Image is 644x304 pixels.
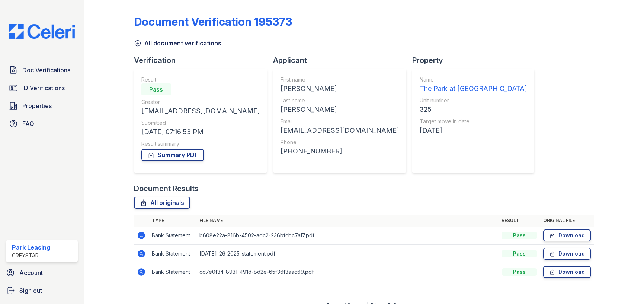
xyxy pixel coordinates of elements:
a: ID Verifications [6,80,78,95]
div: Pass [502,232,537,239]
td: Bank Statement [149,263,196,281]
div: [DATE] [420,125,527,136]
div: 325 [420,104,527,115]
a: FAQ [6,116,78,131]
div: Result [141,76,260,83]
div: Submitted [141,119,260,127]
div: The Park at [GEOGRAPHIC_DATA] [420,83,527,94]
div: Pass [502,250,537,257]
th: Result [499,215,540,227]
div: First name [281,76,399,83]
div: Pass [502,268,537,276]
a: Summary PDF [141,149,204,161]
a: All document verifications [134,39,221,48]
td: [DATE]_26_2025_statement.pdf [196,245,499,263]
div: Result summary [141,140,260,148]
td: Bank Statement [149,227,196,245]
div: Property [412,55,540,66]
span: Account [19,268,43,277]
div: Email [281,118,399,125]
th: Type [149,215,196,227]
a: Doc Verifications [6,63,78,77]
div: Creator [141,98,260,106]
img: CE_Logo_Blue-a8612792a0a2168367f1c8372b55b34899dd931a85d93a1a3d3e32e68fde9ad4.png [3,24,81,39]
a: Account [3,265,81,280]
th: File name [196,215,499,227]
div: Name [420,76,527,83]
a: All originals [134,197,190,209]
div: Applicant [273,55,412,66]
div: [PHONE_NUMBER] [281,146,399,156]
div: [EMAIL_ADDRESS][DOMAIN_NAME] [141,106,260,116]
span: Sign out [19,286,42,295]
div: Greystar [12,252,50,259]
div: [PERSON_NAME] [281,104,399,115]
span: ID Verifications [22,83,65,92]
div: Verification [134,55,273,66]
td: cd7e0f34-8931-491d-8d2e-65f36f3aac69.pdf [196,263,499,281]
div: Document Verification 195373 [134,15,292,28]
a: Properties [6,98,78,113]
div: [PERSON_NAME] [281,83,399,94]
div: [EMAIL_ADDRESS][DOMAIN_NAME] [281,125,399,136]
td: Bank Statement [149,245,196,263]
div: [DATE] 07:16:53 PM [141,127,260,137]
div: Document Results [134,183,199,194]
a: Download [543,266,591,278]
div: Phone [281,139,399,146]
a: Sign out [3,283,81,298]
a: Name The Park at [GEOGRAPHIC_DATA] [420,76,527,94]
span: FAQ [22,119,34,128]
div: Target move in date [420,118,527,125]
th: Original file [540,215,594,227]
a: Download [543,248,591,260]
div: Pass [141,83,171,95]
a: Download [543,229,591,241]
td: b608e22a-816b-4502-adc2-236bfcbc7a17.pdf [196,227,499,245]
span: Doc Verifications [22,66,70,75]
div: Park Leasing [12,243,50,252]
span: Properties [22,101,52,110]
div: Last name [281,97,399,104]
div: Unit number [420,97,527,104]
